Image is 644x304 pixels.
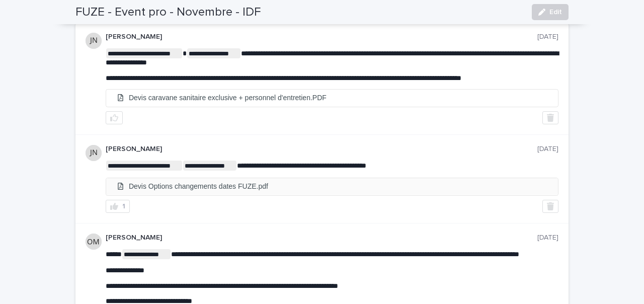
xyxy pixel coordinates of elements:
button: Delete post [542,111,558,124]
button: Edit [532,4,569,20]
p: [PERSON_NAME] [106,33,537,41]
div: 1 [122,203,125,210]
h2: FUZE - Event pro - Novembre - IDF [75,5,261,20]
a: Devis caravane sanitaire exclusive + personnel d'entretien.PDF [106,90,558,107]
button: Delete post [542,200,558,213]
button: like this post [106,111,123,124]
span: Edit [549,9,562,16]
p: [DATE] [537,145,558,154]
p: [PERSON_NAME] [106,234,537,242]
p: [PERSON_NAME] [106,145,537,154]
p: [DATE] [537,33,558,41]
button: 1 [106,200,130,213]
a: Devis Options changements dates FUZE.pdf [106,178,558,195]
p: [DATE] [537,234,558,242]
li: Devis Options changements dates FUZE.pdf [106,178,558,195]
